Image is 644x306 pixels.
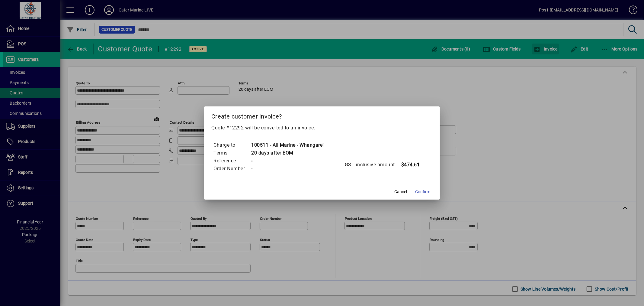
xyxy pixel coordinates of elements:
[391,186,410,197] button: Cancel
[204,106,440,124] h2: Create customer invoice?
[413,186,433,197] button: Confirm
[213,165,251,173] td: Order Number
[213,157,251,165] td: Reference
[394,189,407,195] span: Cancel
[251,157,324,165] td: -
[211,124,433,132] p: Quote #12292 will be converted to an invoice.
[415,189,430,195] span: Confirm
[251,141,324,149] td: 100511 - All Marine - Whangarei
[213,141,251,149] td: Charge to
[251,165,324,173] td: -
[401,161,425,169] td: $474.61
[251,149,324,157] td: 20 days after EOM
[213,149,251,157] td: Terms
[344,161,401,169] td: GST inclusive amount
